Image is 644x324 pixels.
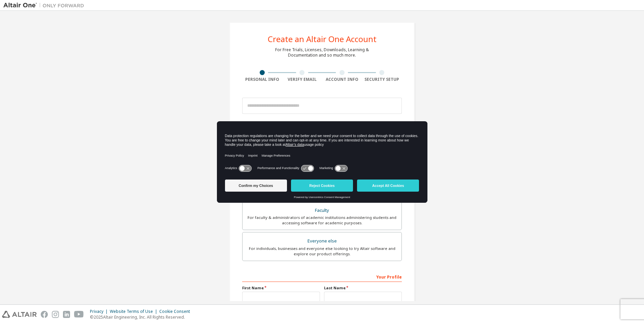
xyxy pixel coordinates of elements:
[268,35,377,43] div: Create an Altair One Account
[322,77,362,82] div: Account Info
[247,246,397,257] div: For individuals, businesses and everyone else looking to try Altair software and explore our prod...
[242,271,402,282] div: Your Profile
[2,311,37,318] img: altair_logo.svg
[63,311,70,318] img: linkedin.svg
[159,309,194,314] div: Cookie Consent
[247,206,397,215] div: Faculty
[282,77,322,82] div: Verify Email
[275,47,369,58] div: For Free Trials, Licenses, Downloads, Learning & Documentation and so much more.
[41,311,48,318] img: facebook.svg
[247,215,397,226] div: For faculty & administrators of academic institutions administering students and accessing softwa...
[242,77,282,82] div: Personal Info
[90,314,194,320] p: © 2025 Altair Engineering, Inc. All Rights Reserved.
[110,309,159,314] div: Website Terms of Use
[362,77,402,82] div: Security Setup
[324,285,402,291] label: Last Name
[52,311,59,318] img: instagram.svg
[90,309,110,314] div: Privacy
[3,2,88,9] img: Altair One
[247,236,397,246] div: Everyone else
[74,311,84,318] img: youtube.svg
[242,285,320,291] label: First Name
